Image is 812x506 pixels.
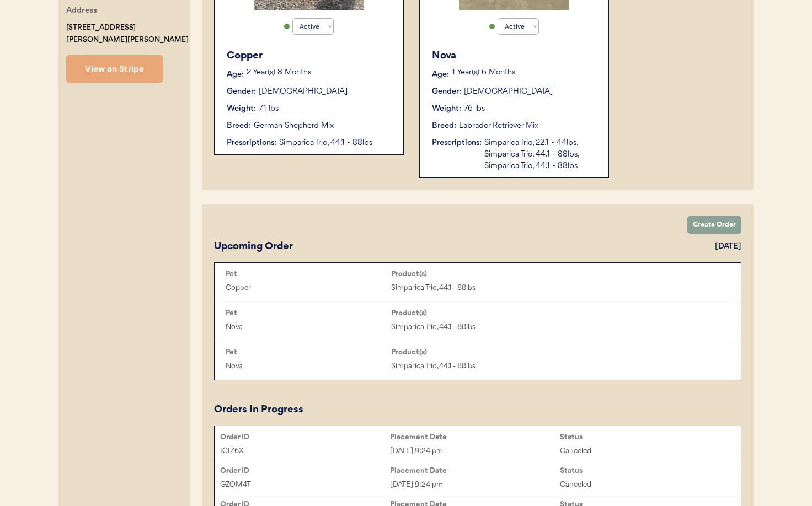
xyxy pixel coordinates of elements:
div: Simparica Trio, 44.1 - 88lbs [391,321,557,333]
div: [STREET_ADDRESS][PERSON_NAME][PERSON_NAME] [66,21,190,47]
div: Weight: [432,103,461,115]
div: 76 lbs [464,103,485,115]
p: 2 Year(s) 8 Months [247,69,392,77]
div: Breed: [432,120,456,132]
div: Pet [226,309,391,317]
div: Nova [226,321,391,333]
div: ICIZ6X [220,445,390,457]
div: Nova [432,49,597,63]
div: [DATE] 9:24 pm [390,478,560,491]
button: View on Stripe [66,55,163,83]
div: Gender: [227,86,256,98]
div: Pet [226,270,391,278]
div: Labrador Retriever Mix [459,120,538,132]
div: Pet [226,348,391,357]
div: Canceled [560,478,730,491]
div: Prescriptions: [227,137,276,149]
div: Copper [226,282,391,294]
div: Gender: [432,86,461,98]
div: Breed: [227,120,251,132]
div: Placement Date [390,466,560,475]
button: Create Order [687,216,741,234]
div: Simparica Trio, 44.1 - 88lbs [391,360,557,373]
div: GZOM4T [220,478,390,491]
div: Upcoming Order [214,239,293,254]
div: Product(s) [391,270,557,278]
div: Simparica Trio, 44.1 - 88lbs [391,282,557,294]
div: 71 lbs [259,103,279,115]
div: Address [66,4,97,18]
div: Nova [226,360,391,373]
div: Product(s) [391,309,557,317]
div: Weight: [227,103,256,115]
div: Order ID [220,433,390,442]
div: Simparica Trio, 22.1 - 44lbs, Simparica Trio, 44.1 - 88lbs, Simparica Trio, 44.1 - 88lbs [484,137,597,172]
div: Product(s) [391,348,557,357]
div: Order ID [220,466,390,475]
div: Simparica Trio, 44.1 - 88lbs [279,137,392,149]
div: [DATE] [715,241,741,252]
div: [DEMOGRAPHIC_DATA] [259,86,348,98]
div: Prescriptions: [432,137,482,149]
div: Age: [227,69,244,80]
div: German Shepherd Mix [254,120,334,132]
div: Status [560,433,730,442]
div: Copper [227,49,392,63]
div: Age: [432,69,449,80]
div: Orders In Progress [214,402,303,417]
div: Status [560,466,730,475]
div: Canceled [560,445,730,457]
div: [DEMOGRAPHIC_DATA] [464,86,553,98]
p: 1 Year(s) 6 Months [452,69,597,77]
div: [DATE] 9:24 pm [390,445,560,457]
div: Placement Date [390,433,560,442]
